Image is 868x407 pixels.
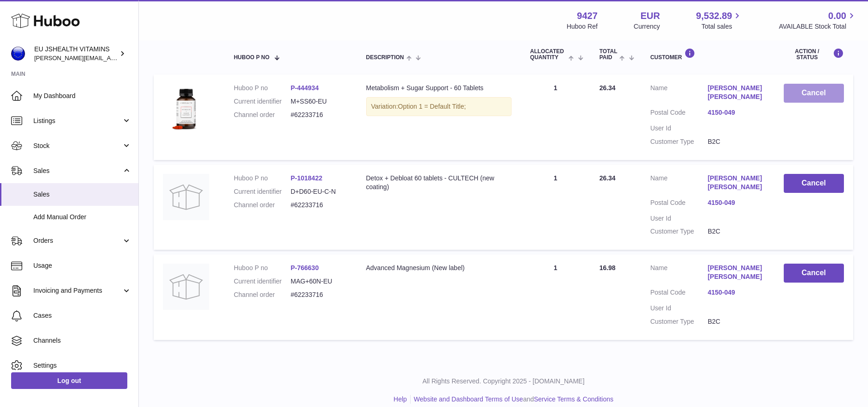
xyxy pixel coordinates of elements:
dt: Name [650,264,708,284]
span: Listings [33,117,122,125]
a: Log out [11,372,127,389]
span: Description [366,55,404,61]
a: P-444934 [291,84,319,92]
span: Sales [33,190,131,199]
dt: Current identifier [234,97,291,106]
span: Huboo P no [234,55,269,61]
strong: 9427 [577,10,598,22]
strong: EUR [640,10,660,22]
dt: Huboo P no [234,174,291,183]
dt: Huboo P no [234,84,291,92]
span: Stock [33,142,122,150]
a: 4150-049 [708,108,765,117]
dt: User Id [650,214,708,223]
img: no-photo.jpg [163,264,209,310]
div: Customer [650,48,765,61]
span: 9,532.89 [696,10,732,22]
dd: B2C [708,137,765,146]
span: My Dashboard [33,92,131,100]
div: Advanced Magnesium (New label) [366,264,512,272]
span: Orders [33,236,122,245]
span: Sales [33,166,122,175]
span: AVAILABLE Stock Total [779,22,857,31]
dt: Channel order [234,201,291,210]
a: 4150-049 [708,288,765,297]
img: laura@jessicasepel.com [11,47,25,61]
span: Usage [33,261,131,270]
img: no-photo.jpg [163,174,209,220]
dd: #62233716 [291,201,348,210]
dd: M+SS60-EU [291,97,348,106]
dd: D+D60-EU-C-N [291,187,348,196]
dd: #62233716 [291,290,348,299]
span: Add Manual Order [33,213,131,222]
dt: User Id [650,124,708,133]
span: 26.34 [599,174,616,182]
dt: Name [650,174,708,194]
span: 0.00 [828,10,846,22]
dt: Customer Type [650,317,708,326]
span: Invoicing and Payments [33,286,122,295]
span: Total sales [701,22,743,31]
dt: Channel order [234,111,291,119]
span: 26.34 [599,84,616,92]
a: 9,532.89 Total sales [696,10,743,31]
dt: Customer Type [650,227,708,236]
div: Huboo Ref [567,22,598,31]
td: 1 [521,74,590,160]
span: Settings [33,361,131,370]
a: P-1018422 [291,174,323,182]
dt: Current identifier [234,277,291,286]
dd: B2C [708,227,765,236]
span: Total paid [599,49,618,61]
dt: Name [650,84,708,104]
p: All Rights Reserved. Copyright 2025 - [DOMAIN_NAME] [146,377,861,386]
span: 16.98 [599,264,616,271]
a: Help [393,395,407,403]
div: Action / Status [784,48,844,61]
div: Variation: [366,97,512,116]
a: [PERSON_NAME] [PERSON_NAME] [708,174,765,191]
div: EU JSHEALTH VITAMINS [34,45,118,62]
dt: Current identifier [234,187,291,196]
button: Cancel [784,174,844,193]
span: [PERSON_NAME][EMAIL_ADDRESS][DOMAIN_NAME] [34,54,186,62]
a: 0.00 AVAILABLE Stock Total [779,10,857,31]
td: 1 [521,254,590,339]
button: Cancel [784,84,844,103]
a: Service Terms & Conditions [534,395,613,403]
img: Metabolism_Sugar-Support-UK-60.png [163,84,209,132]
dd: B2C [708,317,765,326]
span: Channels [33,336,131,345]
div: Metabolism + Sugar Support - 60 Tablets [366,84,512,92]
li: and [411,395,613,404]
span: Cases [33,311,131,320]
dt: Customer Type [650,137,708,146]
dd: #62233716 [291,111,348,119]
a: Website and Dashboard Terms of Use [414,395,523,403]
dt: Postal Code [650,108,708,119]
td: 1 [521,165,590,250]
dt: Postal Code [650,288,708,299]
div: Detox + Debloat 60 tablets - CULTECH (new coating) [366,174,512,191]
dt: User Id [650,304,708,313]
dt: Postal Code [650,198,708,210]
a: 4150-049 [708,198,765,207]
button: Cancel [784,264,844,283]
span: Option 1 = Default Title; [398,103,466,110]
a: P-766630 [291,264,319,271]
dd: MAG+60N-EU [291,277,348,286]
div: Currency [634,22,660,31]
a: [PERSON_NAME] [PERSON_NAME] [708,84,765,101]
dt: Channel order [234,290,291,299]
a: [PERSON_NAME] [PERSON_NAME] [708,264,765,281]
span: ALLOCATED Quantity [530,49,566,61]
dt: Huboo P no [234,264,291,272]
